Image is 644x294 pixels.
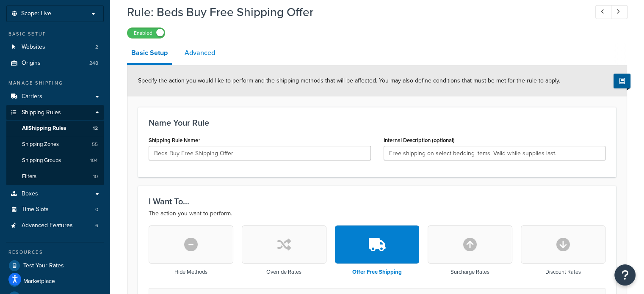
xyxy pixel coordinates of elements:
[22,206,49,213] span: Time Slots
[22,190,38,198] span: Boxes
[22,60,41,67] span: Origins
[149,197,605,206] h3: I Want To...
[6,169,104,184] a: Filters10
[92,141,98,148] span: 55
[22,109,61,116] span: Shipping Rules
[21,10,51,17] span: Scope: Live
[6,105,104,121] a: Shipping Rules
[6,274,104,289] a: Marketplace
[174,269,207,275] h3: Hide Methods
[22,44,45,51] span: Websites
[6,169,104,184] li: Filters
[6,249,104,256] div: Resources
[6,153,104,168] a: Shipping Groups104
[23,262,64,269] span: Test Your Rates
[127,4,580,20] h1: Rule: Beds Buy Free Shipping Offer
[138,76,560,85] span: Specify the action you would like to perform and the shipping methods that will be affected. You ...
[180,43,219,63] a: Advanced
[6,39,104,55] li: Websites
[614,264,636,286] button: Open Resource Center
[611,5,627,19] a: Next Record
[352,269,402,275] h3: Offer Free Shipping
[6,30,104,38] div: Basic Setup
[23,278,55,285] span: Marketplace
[614,74,630,88] button: Show Help Docs
[127,43,172,65] a: Basic Setup
[149,118,605,127] h3: Name Your Rule
[451,269,489,275] h3: Surcharge Rates
[149,137,200,144] label: Shipping Rule Name
[6,153,104,168] li: Shipping Groups
[6,39,104,55] a: Websites2
[266,269,301,275] h3: Override Rates
[22,222,73,229] span: Advanced Features
[545,269,581,275] h3: Discount Rates
[89,60,98,67] span: 248
[6,258,104,273] a: Test Your Rates
[22,125,66,132] span: All Shipping Rules
[595,5,612,19] a: Previous Record
[22,173,36,180] span: Filters
[6,202,104,217] li: Time Slots
[127,28,165,38] label: Enabled
[6,218,104,234] li: Advanced Features
[149,209,605,219] p: The action you want to perform.
[22,93,42,100] span: Carriers
[6,105,104,185] li: Shipping Rules
[6,89,104,104] a: Carriers
[22,141,59,148] span: Shipping Zones
[6,218,104,234] a: Advanced Features6
[90,157,98,164] span: 104
[6,55,104,71] li: Origins
[6,55,104,71] a: Origins248
[95,222,98,229] span: 6
[6,121,104,136] a: AllShipping Rules12
[6,137,104,152] li: Shipping Zones
[6,202,104,217] a: Time Slots0
[22,157,61,164] span: Shipping Groups
[6,186,104,202] a: Boxes
[95,206,98,213] span: 0
[6,137,104,152] a: Shipping Zones55
[93,125,98,132] span: 12
[93,173,98,180] span: 10
[384,137,455,143] label: Internal Description (optional)
[6,80,104,87] div: Manage Shipping
[95,44,98,51] span: 2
